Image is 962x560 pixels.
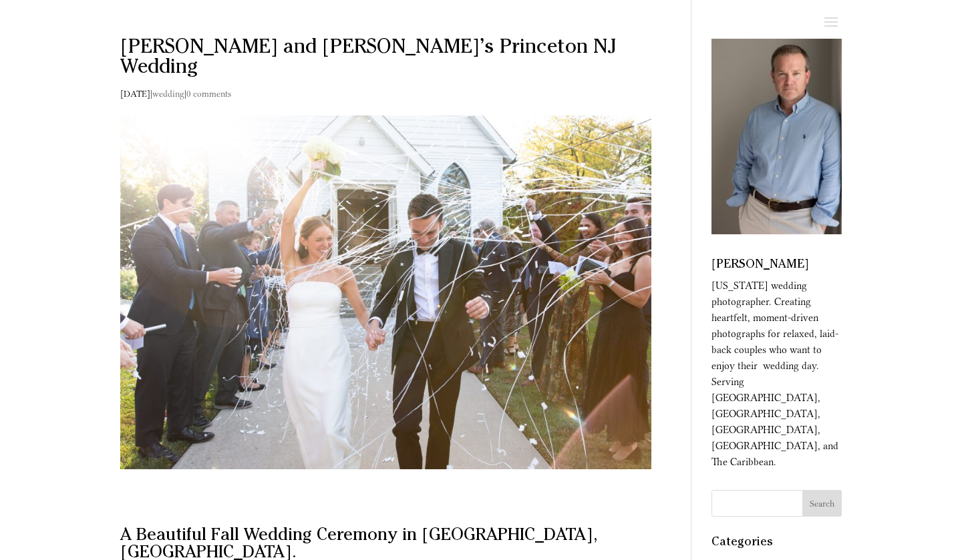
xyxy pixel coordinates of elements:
img: jeff lundstrom headshot [711,39,842,234]
input: Search [802,490,842,517]
a: 0 comments [186,88,231,99]
h1: [PERSON_NAME] and [PERSON_NAME]’s Princeton NJ Wedding [120,39,651,85]
h4: Categories [711,537,842,555]
h4: [PERSON_NAME] [711,259,842,278]
a: wedding [152,88,184,99]
p: | | [120,85,651,111]
span: [DATE] [120,88,150,99]
p: [US_STATE] wedding photographer. Creating heartfelt, moment-driven photographs for relaxed, laid-... [711,278,842,470]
